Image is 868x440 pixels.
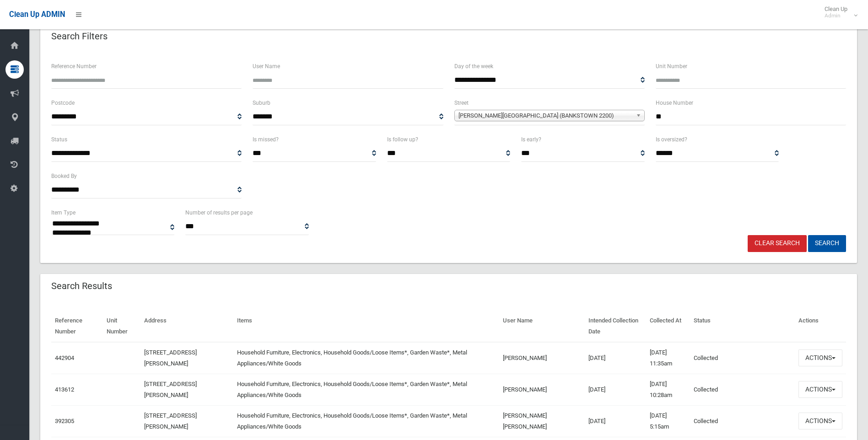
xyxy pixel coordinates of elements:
small: Admin [825,12,847,19]
a: 413612 [55,386,74,393]
td: Collected [690,342,795,374]
span: [PERSON_NAME][GEOGRAPHIC_DATA] (BANKSTOWN 2200) [458,110,632,121]
label: Number of results per page [185,208,253,218]
th: Unit Number [103,311,140,342]
th: Status [690,311,795,342]
button: Search [808,235,846,252]
th: Collected At [646,311,690,342]
label: Item Type [51,208,75,218]
a: Clear Search [748,235,807,252]
label: Status [51,134,67,145]
button: Actions [798,413,842,429]
a: [STREET_ADDRESS][PERSON_NAME] [144,349,197,367]
label: Is follow up? [387,134,418,145]
td: [PERSON_NAME] [PERSON_NAME] [499,405,585,437]
label: House Number [656,98,693,108]
th: Address [140,311,233,342]
label: Unit Number [656,61,687,71]
td: [PERSON_NAME] [499,374,585,405]
td: [PERSON_NAME] [499,342,585,374]
td: [DATE] [585,342,646,374]
label: Street [454,98,469,108]
td: [DATE] 11:35am [646,342,690,374]
th: Actions [795,311,846,342]
label: Is missed? [253,134,279,145]
td: Collected [690,405,795,437]
td: Household Furniture, Electronics, Household Goods/Loose Items*, Garden Waste*, Metal Appliances/W... [233,405,500,437]
label: User Name [253,61,280,71]
td: Household Furniture, Electronics, Household Goods/Loose Items*, Garden Waste*, Metal Appliances/W... [233,374,500,405]
a: 442904 [55,354,74,361]
th: Reference Number [51,311,103,342]
th: User Name [499,311,585,342]
label: Is early? [521,134,541,145]
label: Postcode [51,98,75,108]
button: Actions [798,381,842,398]
td: [DATE] 10:28am [646,374,690,405]
label: Reference Number [51,61,97,71]
header: Search Results [40,277,123,295]
span: Clean Up ADMIN [9,10,65,19]
label: Booked By [51,171,77,181]
a: 392305 [55,418,74,424]
td: Household Furniture, Electronics, Household Goods/Loose Items*, Garden Waste*, Metal Appliances/W... [233,342,500,374]
a: [STREET_ADDRESS][PERSON_NAME] [144,412,197,430]
th: Items [233,311,500,342]
label: Day of the week [454,61,493,71]
span: Clean Up [820,5,857,19]
label: Is oversized? [656,134,687,145]
td: [DATE] [585,405,646,437]
th: Intended Collection Date [585,311,646,342]
header: Search Filters [40,27,119,45]
button: Actions [798,349,842,366]
label: Suburb [253,98,270,108]
td: [DATE] [585,374,646,405]
td: Collected [690,374,795,405]
td: [DATE] 5:15am [646,405,690,437]
a: [STREET_ADDRESS][PERSON_NAME] [144,381,197,398]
